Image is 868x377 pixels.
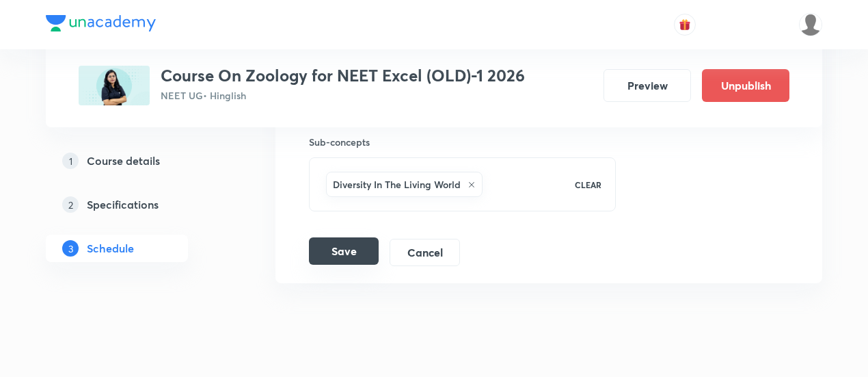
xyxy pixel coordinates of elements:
img: Mustafa kamal [799,13,822,36]
button: Preview [603,69,691,102]
p: 3 [62,240,79,257]
button: Cancel [390,239,460,266]
h5: Course details [87,153,160,169]
a: 2Specifications [46,191,232,218]
p: 1 [62,153,79,169]
img: A2715129-3DCA-4941-B5CE-348E43AD3069_plus.png [79,66,150,105]
a: Company Logo [46,15,156,35]
img: Company Logo [46,15,156,31]
h3: Course On Zoology for NEET Excel (OLD)-1 2026 [161,66,525,86]
button: avatar [674,14,696,36]
h5: Schedule [87,240,134,257]
h6: Sub-concepts [309,135,616,149]
button: Save [309,237,379,265]
img: avatar [679,18,691,31]
p: NEET UG • Hinglish [161,88,525,103]
h6: Diversity In The Living World [333,177,461,192]
p: CLEAR [575,179,601,191]
a: 1Course details [46,147,232,174]
p: 2 [62,196,79,213]
h5: Specifications [87,196,159,213]
button: Unpublish [702,69,789,102]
